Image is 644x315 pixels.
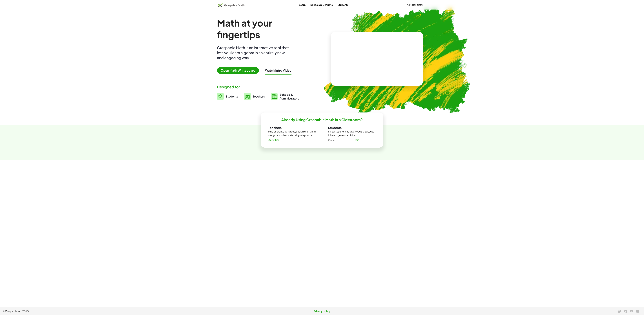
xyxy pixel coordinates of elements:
a: Privacy policy [215,309,428,313]
img: svg%3e [217,93,224,100]
a: Students [217,93,238,100]
span: [PERSON_NAME] [406,4,424,6]
span: Join [355,138,359,142]
span: Teachers [253,95,265,98]
h2: Already Using Graspable Math in a Classroom? [281,117,363,122]
a: Students [335,2,351,8]
a: Schools &Administrators [271,93,299,100]
h1: Math at your fingertips [217,17,314,40]
div: Designed for [217,84,317,89]
a: Join [352,137,362,143]
h3: Students [328,126,376,130]
h3: Teachers [268,126,316,130]
span: © Graspable Inc, 2025 [2,309,215,313]
span: Activities [268,138,279,142]
span: Open Math Whiteboard [217,67,259,74]
span: Students [226,95,238,98]
a: Teachers [244,93,265,100]
p: If your teacher has given you a code, use it here to join an activity. [328,130,376,137]
a: Open Math Whiteboard [217,69,261,72]
button: [PERSON_NAME] [403,2,427,8]
a: Activities [266,137,282,143]
a: Schools & Districts [308,2,335,8]
div: Graspable Math is an interactive tool that lets you learn algebra in an entirely new and engaging... [217,45,290,60]
p: Find or create activities, assign them, and see your students' step-by-step work. [268,130,316,137]
img: svg%3e [244,93,251,100]
a: Learn [297,2,308,8]
img: svg%3e [271,93,278,100]
span: Schools & Administrators [280,93,299,100]
video: What is this? This is dynamic math notation. Dynamic math notation plays a central role in how Gr... [354,47,400,70]
button: Watch Intro Video [265,68,291,72]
